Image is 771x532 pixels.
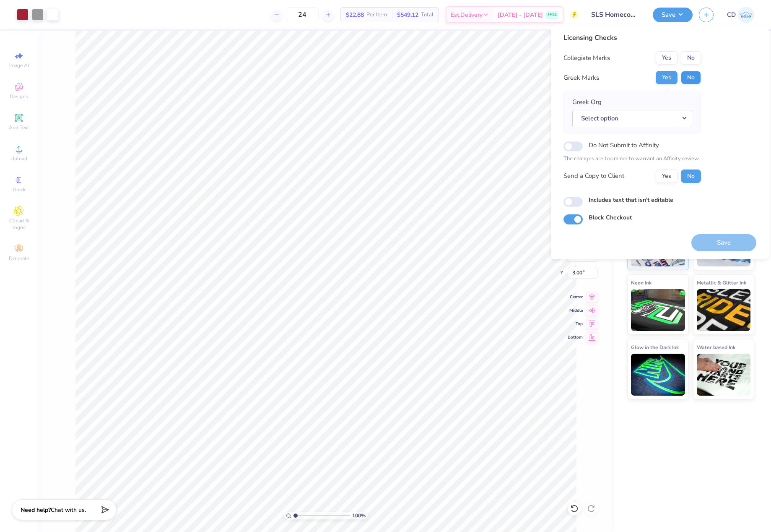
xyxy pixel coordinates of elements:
[697,343,735,352] span: Water based Ink
[589,140,659,151] label: Do Not Submit to Affinity
[568,308,583,313] span: Middle
[656,170,678,183] button: Yes
[346,10,364,19] span: $22.88
[568,294,583,300] span: Center
[10,155,27,162] span: Upload
[9,124,29,131] span: Add Text
[738,7,754,23] img: Cedric Diasanta
[9,62,29,69] span: Image AI
[366,10,387,19] span: Per Item
[4,217,34,231] span: Clipart & logos
[563,33,701,43] div: Licensing Checks
[681,170,701,183] button: No
[21,506,51,514] strong: Need help?
[568,321,583,327] span: Top
[10,93,28,100] span: Designs
[631,289,685,331] img: Neon Ink
[51,506,86,514] span: Chat with us.
[286,7,319,22] input: – –
[653,8,693,22] button: Save
[631,278,652,287] span: Neon Ink
[727,10,736,20] span: CD
[13,186,26,193] span: Greek
[352,512,366,519] span: 100 %
[585,6,646,23] input: Untitled Design
[568,334,583,340] span: Bottom
[421,10,434,19] span: Total
[697,278,746,287] span: Metallic & Glitter Ink
[563,73,599,83] div: Greek Marks
[572,97,602,107] label: Greek Org
[548,12,557,18] span: FREE
[727,7,754,23] a: CD
[631,343,679,352] span: Glow in the Dark Ink
[563,155,701,163] p: The changes are too minor to warrant an Affinity review.
[656,71,678,84] button: Yes
[681,51,701,65] button: No
[589,213,632,222] label: Block Checkout
[697,289,751,331] img: Metallic & Glitter Ink
[589,196,673,204] label: Includes text that isn't editable
[498,10,543,19] span: [DATE] - [DATE]
[563,171,624,181] div: Send a Copy to Client
[656,51,678,65] button: Yes
[631,354,685,396] img: Glow in the Dark Ink
[563,53,610,63] div: Collegiate Marks
[451,10,483,19] span: Est. Delivery
[681,71,701,84] button: No
[9,255,29,262] span: Decorate
[397,10,418,19] span: $549.12
[572,110,692,127] button: Select option
[697,354,751,396] img: Water based Ink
